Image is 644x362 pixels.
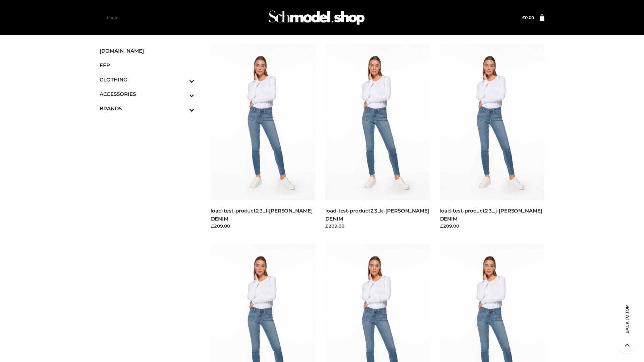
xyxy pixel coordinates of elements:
[266,4,367,31] img: Schmodel Admin 964
[440,207,542,222] a: load-test-product23_j-[PERSON_NAME] DENIM
[107,15,118,20] a: Login
[100,61,194,69] span: FFP
[100,44,194,58] a: [DOMAIN_NAME]
[100,87,194,101] a: ACCESSORIESToggle Submenu
[325,207,429,222] a: load-test-product23_k-[PERSON_NAME] DENIM
[440,223,545,229] div: £209.00
[171,101,194,116] button: Toggle Submenu
[522,15,534,20] a: £0.00
[100,76,194,83] span: CLOTHING
[211,223,316,229] div: £209.00
[522,15,534,20] bdi: 0.00
[171,72,194,87] button: Toggle Submenu
[100,47,194,55] span: [DOMAIN_NAME]
[171,87,194,101] button: Toggle Submenu
[100,101,194,116] a: BRANDSToggle Submenu
[211,207,313,222] a: load-test-product23_l-[PERSON_NAME] DENIM
[100,58,194,72] a: FFP
[619,317,636,334] span: Back to top
[325,223,430,229] div: £209.00
[522,15,525,20] span: £
[100,90,194,98] span: ACCESSORIES
[100,105,194,112] span: BRANDS
[100,72,194,87] a: CLOTHINGToggle Submenu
